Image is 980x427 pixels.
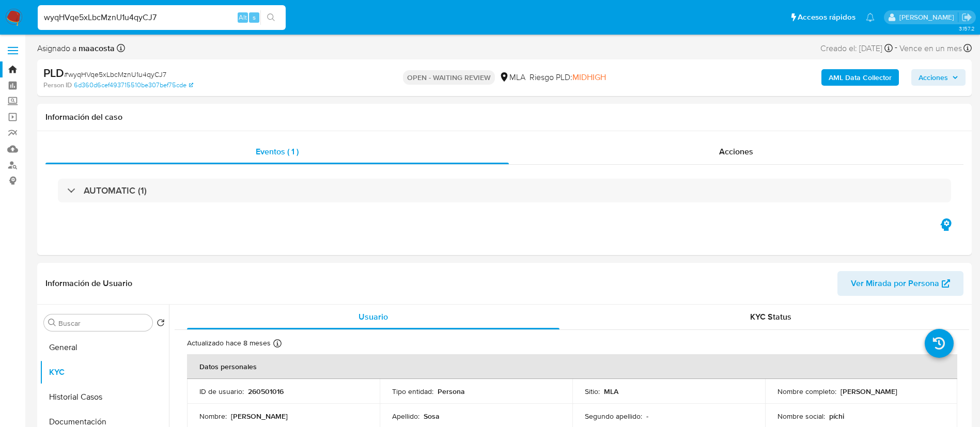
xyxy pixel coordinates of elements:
p: Apellido : [392,412,419,421]
span: MIDHIGH [572,71,606,83]
button: KYC [40,360,169,385]
h1: Información del caso [45,112,963,122]
span: Riesgo PLD: [530,72,606,83]
th: Datos personales [187,354,957,379]
p: [PERSON_NAME] [231,412,288,421]
span: Ver Mirada por Persona [851,271,939,296]
p: Nombre completo : [777,387,836,396]
b: Person ID [43,81,72,90]
button: search-icon [260,10,282,25]
span: KYC Status [750,311,791,323]
p: Persona [438,387,465,396]
h1: Información de Usuario [45,278,132,289]
p: Tipo entidad : [392,387,433,396]
b: maacosta [76,42,115,54]
p: OPEN - WAITING REVIEW [403,70,495,85]
h3: AUTOMATIC (1) [84,185,147,196]
span: Acciones [719,146,753,157]
p: 260501016 [248,387,284,396]
span: # wyqHVqe5xLbcMznU1u4qyCJ7 [64,69,166,80]
p: [PERSON_NAME] [841,387,897,396]
input: Buscar [58,319,148,328]
p: - [646,412,648,421]
div: MLA [499,72,525,83]
b: AML Data Collector [829,69,892,86]
button: Volver al orden por defecto [157,319,165,330]
button: AML Data Collector [821,69,899,86]
span: Accesos rápidos [798,12,855,23]
b: PLD [43,65,64,81]
p: Nombre : [199,412,227,421]
span: s [253,12,256,22]
span: - [895,41,897,55]
p: ID de usuario : [199,387,244,396]
button: General [40,335,169,360]
button: Acciones [911,69,966,86]
span: Eventos ( 1 ) [256,146,299,157]
a: 6d360d6cef493715510be307bef75cde [74,81,193,90]
input: Buscar usuario o caso... [38,11,286,24]
p: maria.acosta@mercadolibre.com [899,12,958,22]
p: Segundo apellido : [585,412,642,421]
span: Acciones [919,69,948,86]
a: Notificaciones [866,13,875,22]
span: Asignado a [37,43,115,54]
p: MLA [604,387,618,396]
div: Creado el: [DATE] [820,41,893,55]
span: Usuario [359,311,388,323]
p: píchi [829,412,844,421]
button: Historial Casos [40,385,169,409]
div: AUTOMATIC (1) [58,179,951,202]
p: Actualizado hace 8 meses [187,338,271,348]
span: Vence en un mes [899,43,962,54]
p: Nombre social : [777,412,825,421]
a: Salir [961,12,972,23]
span: Alt [239,12,247,22]
button: Buscar [48,319,56,327]
p: Sosa [424,412,440,421]
button: Ver Mirada por Persona [837,271,963,296]
p: Sitio : [585,387,600,396]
